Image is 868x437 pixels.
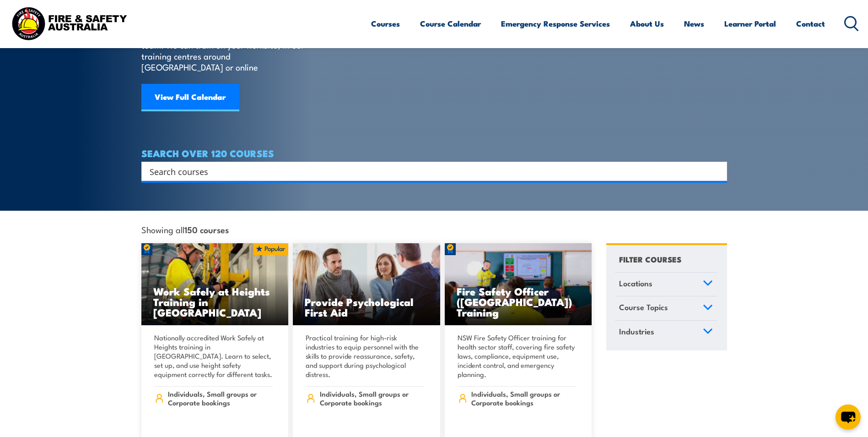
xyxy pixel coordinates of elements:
a: About Us [630,11,664,36]
a: Emergency Response Services [501,11,610,36]
p: Find a course thats right for you and your team. We can train on your worksite, in our training c... [141,28,308,72]
a: Course Calendar [420,11,481,36]
h4: SEARCH OVER 120 COURSES [141,148,727,158]
span: Locations [619,277,652,290]
a: Work Safely at Heights Training in [GEOGRAPHIC_DATA] [141,243,289,326]
a: Locations [615,273,717,296]
span: Industries [619,325,654,338]
h4: FILTER COURSES [619,253,681,265]
a: Course Topics [615,296,717,320]
a: Industries [615,321,717,344]
a: Provide Psychological First Aid [293,243,440,326]
h3: Provide Psychological First Aid [305,296,428,317]
span: Individuals, Small groups or Corporate bookings [168,389,273,407]
span: Course Topics [619,301,668,313]
h3: Work Safely at Heights Training in [GEOGRAPHIC_DATA] [153,286,277,317]
p: NSW Fire Safety Officer training for health sector staff, covering fire safety laws, compliance, ... [458,333,577,379]
p: Nationally accredited Work Safely at Heights training in [GEOGRAPHIC_DATA]. Learn to select, set ... [154,333,273,379]
a: Contact [796,11,825,36]
h3: Fire Safety Officer ([GEOGRAPHIC_DATA]) Training [457,286,580,317]
a: View Full Calendar [141,84,239,111]
a: News [684,11,704,36]
strong: 150 courses [184,223,229,235]
a: Fire Safety Officer ([GEOGRAPHIC_DATA]) Training [445,243,592,326]
span: Individuals, Small groups or Corporate bookings [471,389,576,407]
a: Learner Portal [724,11,776,36]
button: Search magnifier button [711,165,724,178]
button: chat-button [836,404,861,430]
img: Fire Safety Advisor [445,243,592,326]
form: Search form [151,165,709,178]
p: Practical training for high-risk industries to equip personnel with the skills to provide reassur... [306,333,425,379]
span: Showing all [141,224,229,234]
a: Courses [371,11,400,36]
img: Work Safely at Heights Training (1) [141,243,289,326]
span: Individuals, Small groups or Corporate bookings [320,389,425,407]
input: Search input [150,164,707,178]
img: Mental Health First Aid Training Course from Fire & Safety Australia [293,243,440,326]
